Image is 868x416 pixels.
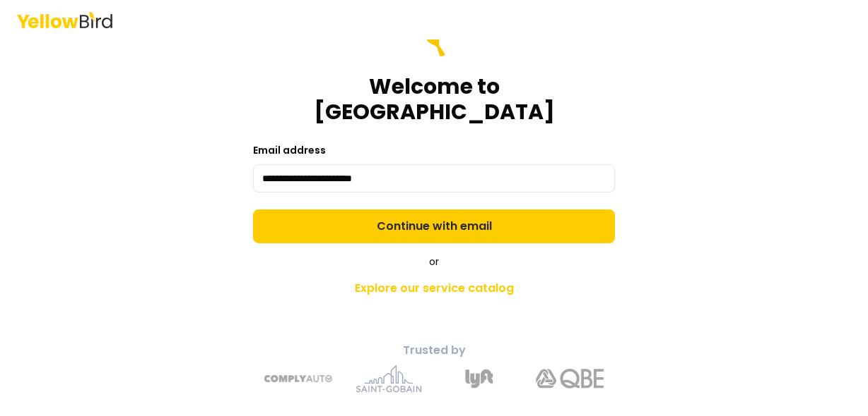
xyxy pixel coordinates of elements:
[253,74,615,125] h1: Welcome to [GEOGRAPHIC_DATA]
[185,274,683,302] a: Explore our service catalog
[253,209,615,243] button: Continue with email
[429,255,439,269] span: or
[253,143,326,157] label: Email address
[185,342,683,359] p: Trusted by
